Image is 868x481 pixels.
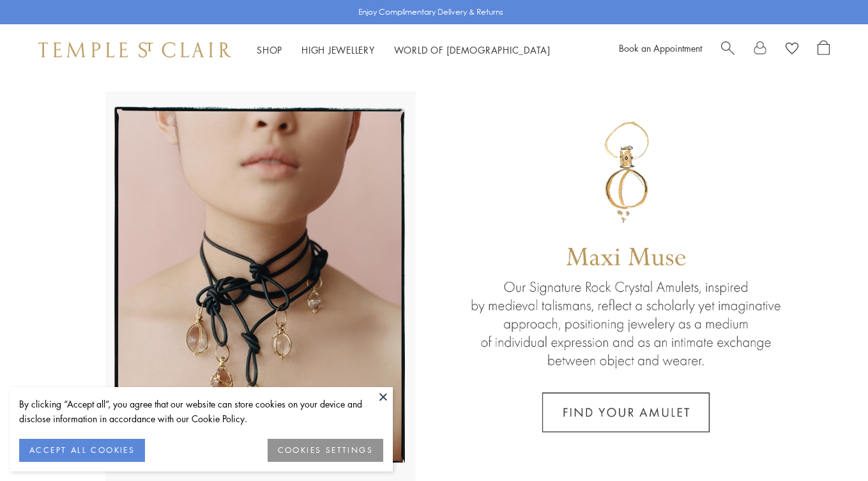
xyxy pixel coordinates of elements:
[38,42,231,57] img: Temple St. Clair
[268,439,383,462] button: COOKIES SETTINGS
[818,40,830,59] a: Open Shopping Bag
[804,421,855,468] iframe: Gorgias live chat messenger
[721,40,735,59] a: Search
[19,439,145,462] button: ACCEPT ALL COOKIES
[619,42,702,54] a: Book an Appointment
[786,40,798,59] a: View Wishlist
[358,6,503,19] p: Enjoy Complimentary Delivery & Returns
[394,43,551,56] a: World of [DEMOGRAPHIC_DATA]World of [DEMOGRAPHIC_DATA]
[19,397,383,426] div: By clicking “Accept all”, you agree that our website can store cookies on your device and disclos...
[301,43,375,56] a: High JewelleryHigh Jewellery
[257,43,282,56] a: ShopShop
[257,42,551,58] nav: Main navigation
